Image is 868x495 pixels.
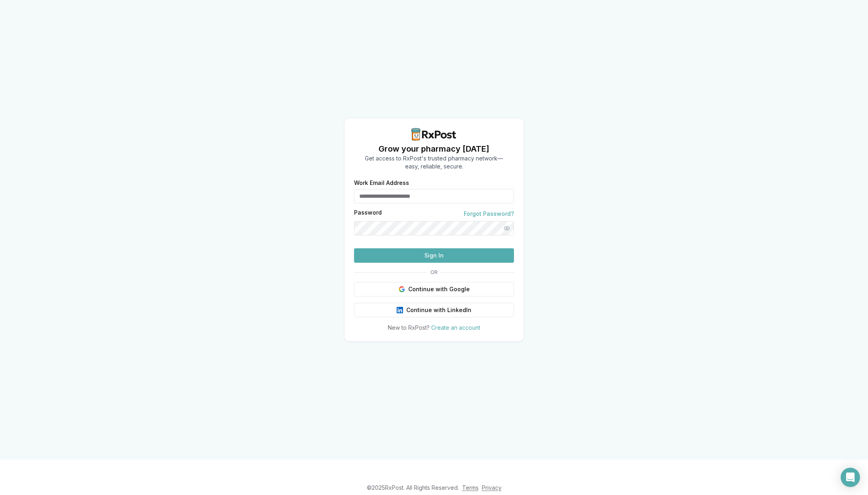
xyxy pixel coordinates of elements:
span: New to RxPost? [388,324,430,331]
button: Continue with LinkedIn [354,303,514,317]
a: Terms [462,484,479,491]
p: Get access to RxPost's trusted pharmacy network— easy, reliable, secure. [365,154,503,170]
div: Open Intercom Messenger [841,468,860,487]
button: Sign In [354,248,514,263]
button: Continue with Google [354,282,514,296]
a: Privacy [482,484,502,491]
label: Work Email Address [354,180,514,186]
img: Google [399,286,405,292]
img: LinkedIn [397,307,403,313]
button: Show password [500,221,514,235]
span: OR [427,269,441,276]
label: Password [354,210,382,218]
a: Forgot Password? [464,210,514,218]
h1: Grow your pharmacy [DATE] [365,143,503,154]
a: Create an account [431,324,480,331]
img: RxPost Logo [408,128,460,141]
